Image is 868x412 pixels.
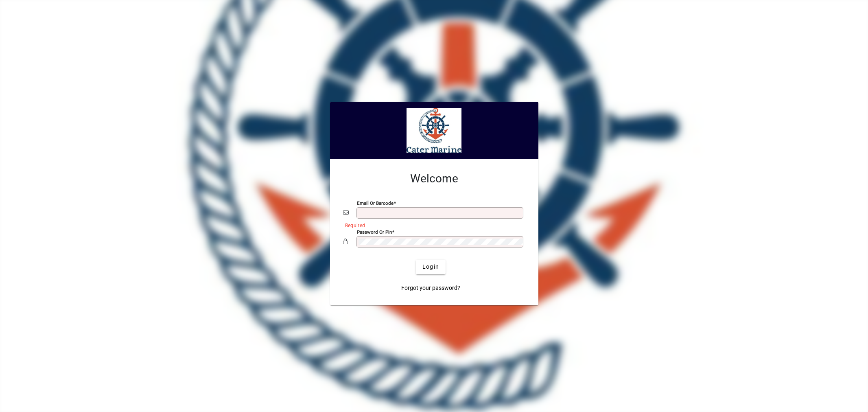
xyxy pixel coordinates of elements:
[357,229,392,234] mat-label: Password or Pin
[343,172,525,186] h2: Welcome
[422,263,439,271] span: Login
[398,281,464,296] a: Forgot your password?
[345,221,519,229] mat-error: Required
[357,200,394,206] mat-label: Email or Barcode
[401,284,460,292] span: Forgot your password?
[416,260,446,274] button: Login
